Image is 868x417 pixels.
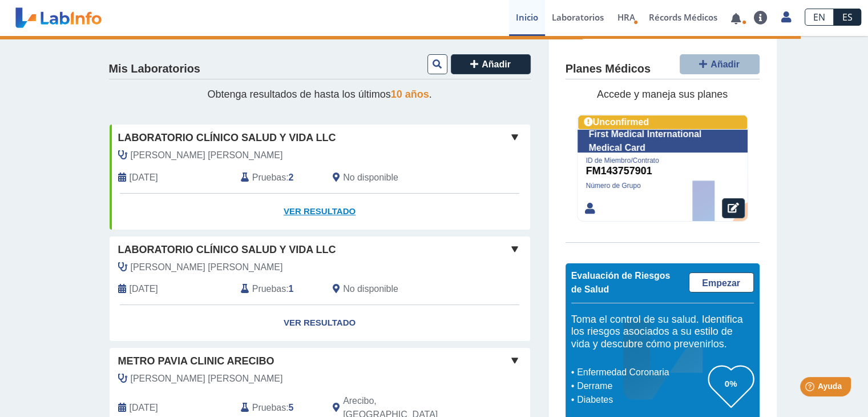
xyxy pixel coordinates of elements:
a: Ver Resultado [110,305,530,341]
span: HRA [617,11,635,23]
h4: Mis Laboratorios [109,62,200,76]
h5: Toma el control de su salud. Identifica los riesgos asociados a su estilo de vida y descubre cómo... [571,314,754,351]
li: Enfermedad Coronaria [574,366,708,379]
b: 5 [289,403,294,412]
button: Añadir [680,54,760,74]
h3: 0% [708,376,754,391]
div: : [232,282,324,296]
b: 1 [289,284,294,294]
span: Metro Pavia Clinic Arecibo [118,354,274,369]
li: Diabetes [574,393,708,407]
li: Derrame [574,379,708,393]
span: Pruebas [252,401,286,415]
span: Beltre Sanchez, Arisleida [131,149,283,162]
span: Obtenga resultados de hasta los últimos . [207,89,431,100]
a: Empezar [689,272,754,292]
span: 2025-09-16 [130,171,158,185]
span: Añadir [710,59,740,69]
span: 10 años [391,89,429,100]
div: : [232,171,324,185]
iframe: Help widget launcher [766,372,855,404]
b: 2 [289,173,294,182]
span: No disponible [343,282,398,296]
a: EN [805,9,834,26]
span: No disponible [343,171,398,185]
span: Empezar [702,278,740,288]
span: Añadir [482,59,511,69]
span: 2025-05-28 [130,282,158,296]
button: Añadir [451,54,531,74]
a: Ver Resultado [110,194,530,230]
span: Accede y maneja sus planes [597,89,728,100]
span: Pruebas [252,171,286,185]
span: Evaluación de Riesgos de Salud [571,271,671,294]
h4: Planes Médicos [566,62,651,76]
span: 2024-09-12 [130,401,158,415]
span: Arroyo Aguirrechea, Luis [131,372,283,386]
a: ES [834,9,861,26]
span: Pruebas [252,282,286,296]
span: Santos Reyes, Luis [131,260,283,274]
span: Laboratorio Clínico Salud Y Vida Llc [118,130,336,146]
span: Laboratorio Clínico Salud Y Vida Llc [118,242,336,258]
